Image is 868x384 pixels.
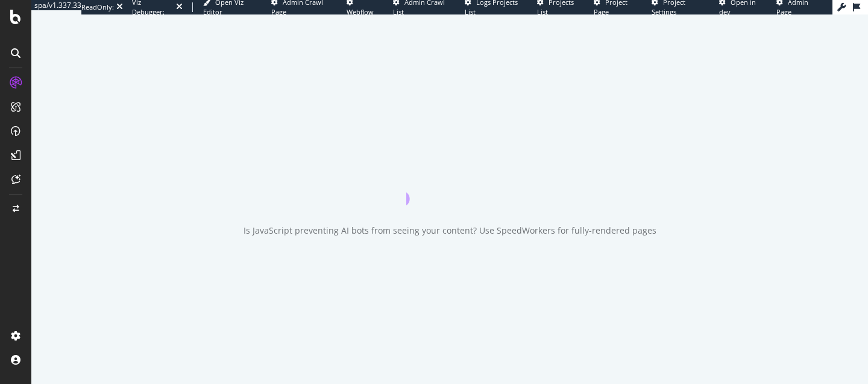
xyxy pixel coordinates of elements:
div: animation [406,162,493,205]
div: ReadOnly: [81,2,114,12]
div: Is JavaScript preventing AI bots from seeing your content? Use SpeedWorkers for fully-rendered pages [244,225,656,237]
span: Webflow [347,7,374,16]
